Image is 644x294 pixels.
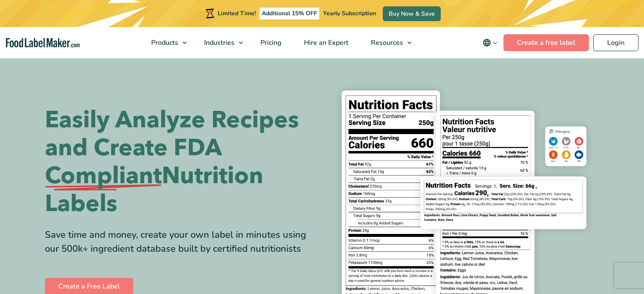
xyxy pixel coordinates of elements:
[301,38,349,47] span: Hire an Expert
[368,38,404,47] span: Resources
[202,38,235,47] span: Industries
[293,27,358,58] a: Hire an Expert
[360,27,416,58] a: Resources
[45,162,162,190] span: Compliant
[45,228,316,256] div: Save time and money, create your own label in minutes using our 500k+ ingredient database built b...
[503,34,589,51] a: Create a free label
[323,9,376,17] span: Yearly Subscription
[140,27,191,58] a: Products
[260,8,319,19] span: Additional 15% OFF
[193,27,247,58] a: Industries
[593,34,638,51] a: Login
[249,27,291,58] a: Pricing
[149,38,179,47] span: Products
[45,106,316,218] h1: Easily Analyze Recipes and Create FDA Nutrition Labels
[218,9,256,17] span: Limited Time!
[258,38,282,47] span: Pricing
[383,6,441,21] a: Buy Now & Save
